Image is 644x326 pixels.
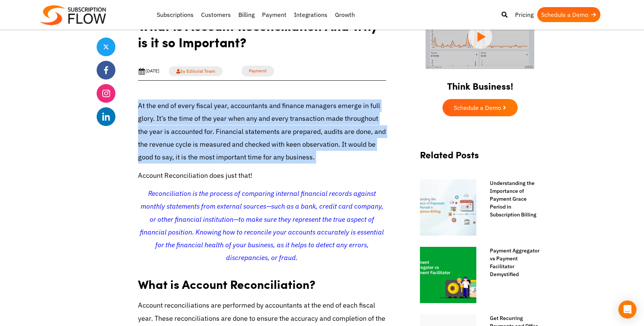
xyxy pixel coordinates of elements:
[138,17,386,56] h1: What is Account Reconciliation And Why is it so Important?
[138,99,386,164] p: At the end of every fiscal year, accountants and finance managers emerge in full glory. It’s the ...
[482,179,540,219] a: Understanding the Importance of Payment Grace Period in Subscription Billing
[197,7,235,22] a: Customers
[40,5,106,25] img: Subscriptionflow
[331,7,359,22] a: Growth
[412,71,548,95] h2: Think Business!
[290,7,331,22] a: Integrations
[140,189,384,262] span: Reconciliation is the process of comparing internal financial records against monthly statements ...
[454,105,501,111] span: Schedule a Demo
[482,247,540,278] a: Payment Aggregator vs Payment Facilitator Demystified
[258,7,290,22] a: Payment
[235,7,258,22] a: Billing
[537,7,600,22] a: Schedule a Demo
[420,179,476,236] img: Payment Grace Period
[138,275,315,293] strong: What is Account Reconciliation?
[511,7,537,22] a: Pricing
[153,7,197,22] a: Subscriptions
[169,66,223,76] a: by Editorial Team
[618,300,636,318] div: Open Intercom Messenger
[241,66,274,77] a: Payment
[420,149,540,168] h2: Related Posts
[138,68,159,75] div: [DATE]
[442,99,518,116] a: Schedule a Demo
[138,169,386,182] p: Account Reconciliation does just that!
[420,247,476,303] img: Payment Aggregator vs Payment Facilitator Demystified
[426,4,534,69] img: intro video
